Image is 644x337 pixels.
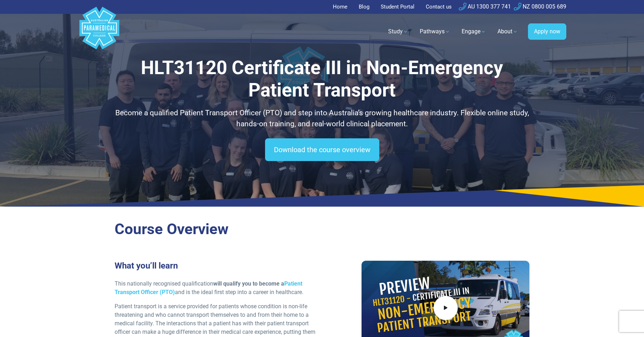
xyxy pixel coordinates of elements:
[115,280,318,297] p: This nationally recognised qualification and is the ideal first step into a career in healthcare.
[459,3,511,10] a: AU 1300 377 741
[115,280,302,295] a: Patient Transport Officer (PTO)
[78,14,121,50] a: Australian Paramedical College
[265,138,379,161] a: Download the course overview
[115,107,530,130] p: Become a qualified Patient Transport Officer (PTO) and step into Australia’s growing healthcare i...
[115,57,530,102] h1: HLT31120 Certificate III in Non-Emergency Patient Transport
[528,23,566,40] a: Apply now
[384,22,413,42] a: Study
[415,22,455,42] a: Pathways
[514,3,566,10] a: NZ 0800 005 689
[493,22,522,42] a: About
[115,280,302,295] strong: will qualify you to become a
[115,220,530,238] h2: Course Overview
[115,261,318,271] h3: What you’ll learn
[457,22,490,42] a: Engage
